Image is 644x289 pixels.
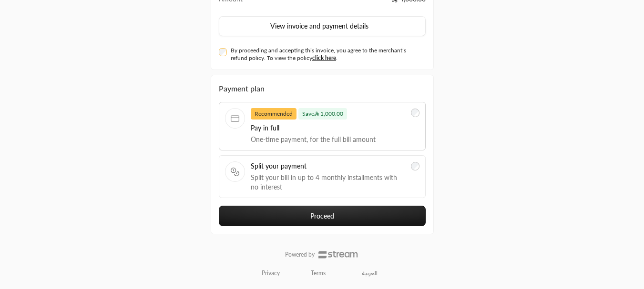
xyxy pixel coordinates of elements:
span: Save 1,000.00 [298,108,348,120]
span: Pay in full [251,123,406,133]
input: Split your paymentSplit your bill in up to 4 monthly installments with no interest [411,162,419,170]
span: Split your bill in up to 4 monthly installments with no interest [251,173,406,192]
a: click here [312,54,336,61]
input: RecommendedSave 1,000.00Pay in fullOne-time payment, for the full bill amount [411,109,419,117]
a: العربية [357,266,383,281]
div: Payment plan [219,83,426,94]
a: Terms [311,269,326,277]
a: Privacy [262,269,280,277]
button: Proceed [219,206,426,226]
span: One-time payment, for the full bill amount [251,135,406,144]
span: Split your payment [251,161,406,171]
label: By proceeding and accepting this invoice, you agree to the merchant’s refund policy. To view the ... [231,47,422,62]
p: Powered by [285,251,315,259]
button: View invoice and payment details [219,16,426,36]
span: Recommended [251,108,296,120]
